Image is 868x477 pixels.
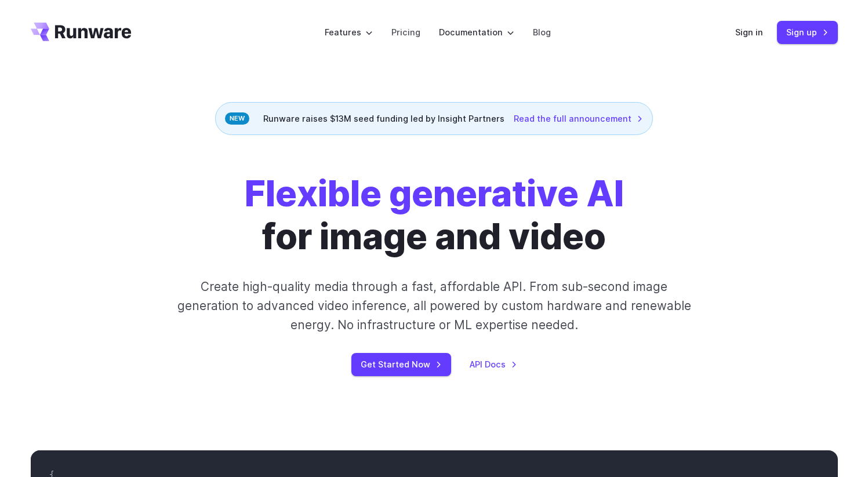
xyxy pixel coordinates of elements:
[245,172,624,258] h1: for image and video
[176,277,692,335] p: Create high-quality media through a fast, affordable API. From sub-second image generation to adv...
[514,112,643,125] a: Read the full announcement
[439,26,514,39] label: Documentation
[777,21,838,43] a: Sign up
[470,358,517,371] a: API Docs
[325,26,373,39] label: Features
[245,172,624,215] strong: Flexible generative AI
[215,102,653,135] div: Runware raises $13M seed funding led by Insight Partners
[351,353,451,376] a: Get Started Now
[533,26,551,39] a: Blog
[391,26,420,39] a: Pricing
[31,23,132,41] a: Go to /
[735,26,763,39] a: Sign in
